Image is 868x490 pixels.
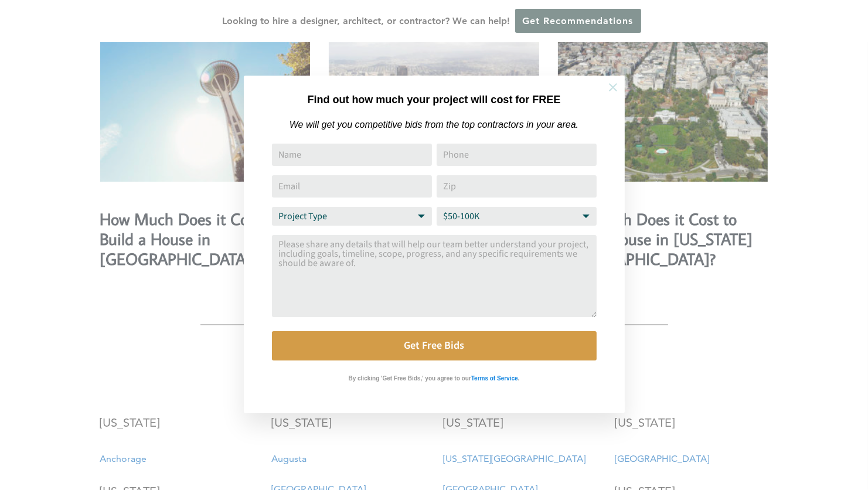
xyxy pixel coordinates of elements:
[272,175,432,198] input: Email Address
[307,94,560,106] strong: Find out how much your project will cost for FREE
[290,120,578,130] em: We will get you competitive bids from the top contractors in your area.
[272,331,597,360] button: Get Free Bids
[272,207,432,226] select: Project Type
[518,375,520,382] strong: .
[437,144,597,166] input: Phone
[471,372,518,382] a: Terms of Service
[272,235,597,317] textarea: Comment or Message
[272,144,432,166] input: Name
[643,406,854,476] iframe: Drift Widget Chat Controller
[437,175,597,198] input: Zip
[593,67,634,108] button: Close
[349,375,471,382] strong: By clicking 'Get Free Bids,' you agree to our
[471,375,518,382] strong: Terms of Service
[437,207,597,226] select: Budget Range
